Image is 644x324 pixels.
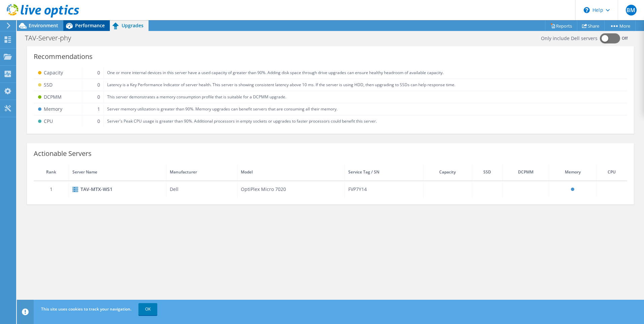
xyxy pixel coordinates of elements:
span: Upgrades [122,22,143,29]
td: Latency is a Key Performance Indicator of server health. This server is showing consistent latenc... [104,79,627,91]
span: Performance [75,22,105,29]
th: Server Name [69,164,166,181]
th: Capacity [423,164,472,181]
div: Actionable Servers [34,150,627,157]
td: OptiPlex Micro 7020 [237,181,345,198]
span: BM [626,5,637,15]
th: Memory [549,164,596,181]
th: DCPMM [503,164,549,181]
a: OK [138,303,157,315]
td: 1 [82,103,104,115]
div: Memory [37,105,78,113]
div: DCPMM [37,93,78,101]
h1: TAV-Server-phy [22,34,82,42]
td: Server memory utilization is greater than 90%. Memory upgrades can benefit servers that are consu... [104,103,627,115]
th: CPU [596,164,627,181]
td: 1 [34,181,69,198]
span: This site uses cookies to track your navigation. [41,306,131,312]
td: 0 [82,115,104,127]
a: More [604,21,636,31]
th: Model [237,164,345,181]
div: CPU [37,117,78,125]
div: SSD [37,81,78,89]
td: 0 [82,91,104,103]
div: Capacity [37,69,78,77]
a: Reports [545,21,577,31]
td: FVP7Y14 [345,181,423,198]
td: 0 [82,79,104,91]
td: Server's Peak CPU usage is greater than 90%. Additional processors in empty sockets or upgrades t... [104,115,627,127]
span: Environment [29,22,58,29]
th: Service Tag / SN [345,164,423,181]
svg: \n [584,7,590,13]
div: TAV-MTX-WS1 [72,185,163,193]
td: 0 [82,67,104,79]
th: SSD [472,164,503,181]
td: This server demonstrates a memory consumption profile that is suitable for a DCPMM upgrade. [104,91,627,103]
a: Share [577,21,605,31]
td: One or more internal devices in this server have a used capacity of greater than 90%. Adding disk... [104,67,627,79]
div: Recommendations [34,53,627,60]
th: Rank [34,164,69,181]
th: Manufacturer [166,164,237,181]
td: Dell [166,181,237,198]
